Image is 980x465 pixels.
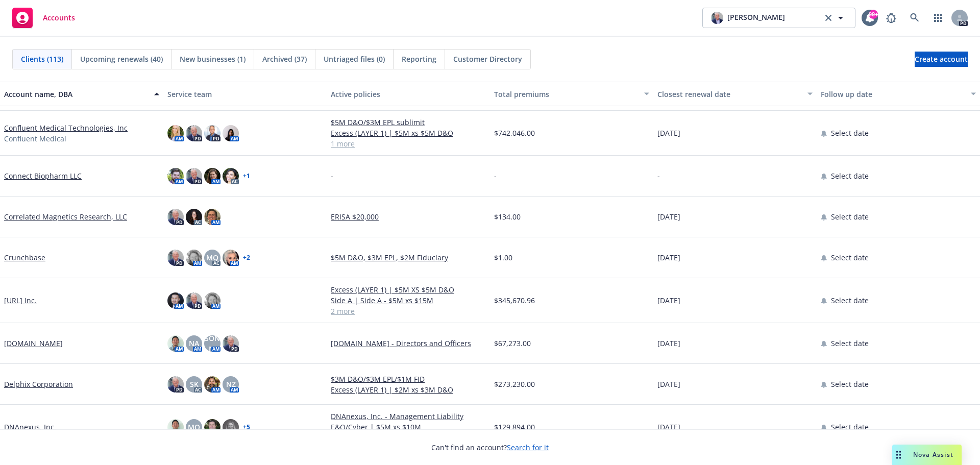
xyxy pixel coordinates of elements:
[915,52,968,67] a: Create account
[204,419,220,435] img: photo
[831,422,869,432] span: Select date
[331,422,486,432] a: E&O/Cyber | $5M xs $10M
[494,422,535,432] span: $129,894.00
[167,125,184,141] img: photo
[657,211,680,222] span: [DATE]
[657,338,680,349] span: [DATE]
[243,424,250,430] a: + 5
[494,170,497,181] span: -
[188,422,200,432] span: MQ
[204,292,220,309] img: photo
[653,82,817,106] button: Closest renewal date
[431,442,549,453] span: Can't find an account?
[223,250,239,266] img: photo
[167,419,184,435] img: photo
[869,10,878,19] div: 99+
[226,379,236,389] span: NZ
[4,422,56,432] a: DNAnexus, Inc.
[206,252,218,263] span: MQ
[331,138,486,149] a: 1 more
[915,50,968,69] span: Create account
[204,168,220,184] img: photo
[822,12,835,24] a: clear selection
[4,123,128,133] a: Confluent Medical Technologies, Inc
[331,252,486,263] a: $5M D&O, $3M EPL, $2M Fiduciary
[167,168,184,184] img: photo
[657,252,680,263] span: [DATE]
[223,335,239,352] img: photo
[831,128,869,138] span: Select date
[204,125,220,141] img: photo
[904,8,925,28] a: Search
[43,14,75,22] span: Accounts
[204,376,220,393] img: photo
[331,89,486,100] div: Active policies
[892,445,905,465] div: Drag to move
[243,173,250,179] a: + 1
[167,376,184,393] img: photo
[821,89,965,100] div: Follow up date
[4,379,73,389] a: Delphix Corporation
[831,379,869,389] span: Select date
[711,12,723,24] img: photo
[494,128,535,138] span: $742,046.00
[4,133,66,144] span: Confluent Medical
[331,170,333,181] span: -
[657,170,660,181] span: -
[657,128,680,138] span: [DATE]
[262,54,307,64] span: Archived (37)
[8,4,79,32] a: Accounts
[180,54,246,64] span: New businesses (1)
[186,292,202,309] img: photo
[494,89,638,100] div: Total premiums
[186,250,202,266] img: photo
[892,445,962,465] button: Nova Assist
[331,295,486,306] a: Side A | Side A - $5M xs $15M
[913,450,953,459] span: Nova Assist
[831,211,869,222] span: Select date
[453,54,522,64] span: Customer Directory
[702,8,855,28] button: photo[PERSON_NAME]clear selection
[186,209,202,225] img: photo
[324,54,385,64] span: Untriaged files (0)
[167,292,184,309] img: photo
[331,411,486,422] a: DNAnexus, Inc. - Management Liability
[223,168,239,184] img: photo
[331,128,486,138] a: Excess (LAYER 1) | $5M xs $5M D&O
[331,306,486,316] a: 2 more
[204,209,220,225] img: photo
[243,255,250,261] a: + 2
[223,419,239,435] img: photo
[494,379,535,389] span: $273,230.00
[189,338,199,349] span: NA
[4,89,148,100] div: Account name, DBA
[4,252,45,263] a: Crunchbase
[727,12,785,24] span: [PERSON_NAME]
[831,295,869,306] span: Select date
[490,82,653,106] button: Total premiums
[4,295,37,306] a: [URL] Inc.
[223,125,239,141] img: photo
[190,379,199,389] span: SK
[167,250,184,266] img: photo
[331,117,486,128] a: $5M D&O/$3M EPL sublimit
[657,422,680,432] span: [DATE]
[4,170,82,181] a: Connect Biopharm LLC
[657,379,680,389] span: [DATE]
[402,54,436,64] span: Reporting
[331,384,486,395] a: Excess (LAYER 1) | $2M xs $3M D&O
[331,284,486,295] a: Excess (LAYER 1) | $5M XS $5M D&O
[494,252,512,263] span: $1.00
[657,295,680,306] span: [DATE]
[186,125,202,141] img: photo
[331,211,486,222] a: ERISA $20,000
[4,338,63,349] a: [DOMAIN_NAME]
[204,322,220,365] span: [PERSON_NAME]
[494,211,521,222] span: $134.00
[507,443,549,452] a: Search for it
[928,8,948,28] a: Switch app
